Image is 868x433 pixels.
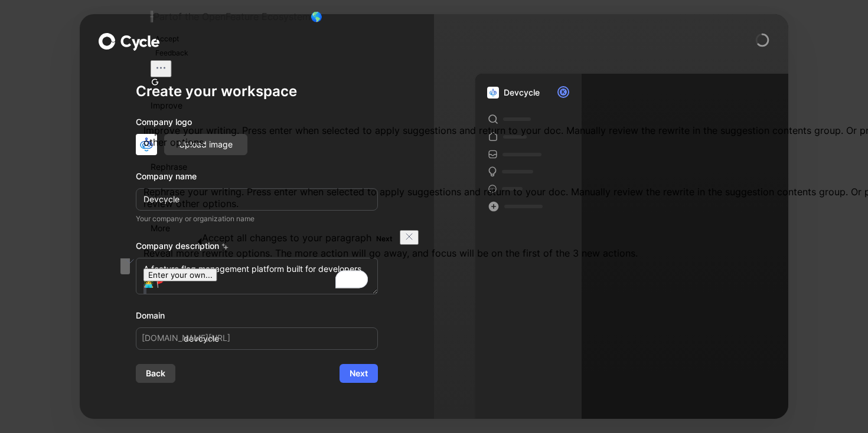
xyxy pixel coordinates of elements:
[136,82,378,101] h1: Create your workspace
[136,188,378,211] input: Example
[136,239,378,258] div: Company description
[340,364,378,383] button: Next
[136,364,175,383] button: Back
[136,134,157,155] img: devcycle.com
[350,366,368,380] span: Next
[142,331,230,345] span: [DOMAIN_NAME][URL]
[136,115,378,134] div: Company logo
[146,366,165,380] span: Back
[136,309,378,323] div: Domain
[136,213,378,225] p: Your company or organization name
[136,169,378,183] div: Company name
[136,258,378,294] textarea: To enrich screen reader interactions, please activate Accessibility in Grammarly extension settings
